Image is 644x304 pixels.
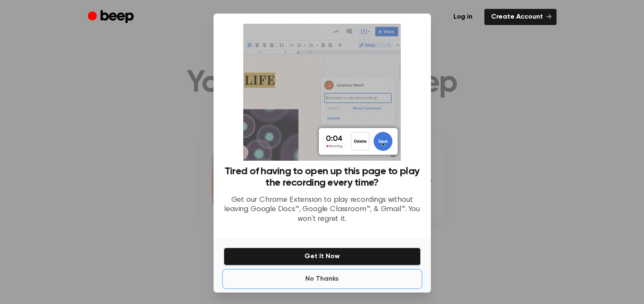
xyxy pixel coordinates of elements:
[224,271,421,287] button: No Thanks
[224,195,421,224] p: Get our Chrome Extension to play recordings without leaving Google Docs™, Google Classroom™, & Gm...
[224,248,421,265] button: Get It Now
[447,9,479,25] a: Log in
[484,9,557,25] a: Create Account
[88,9,136,25] a: Beep
[224,166,421,189] h3: Tired of having to open up this page to play the recording every time?
[243,24,401,161] img: Beep extension in action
